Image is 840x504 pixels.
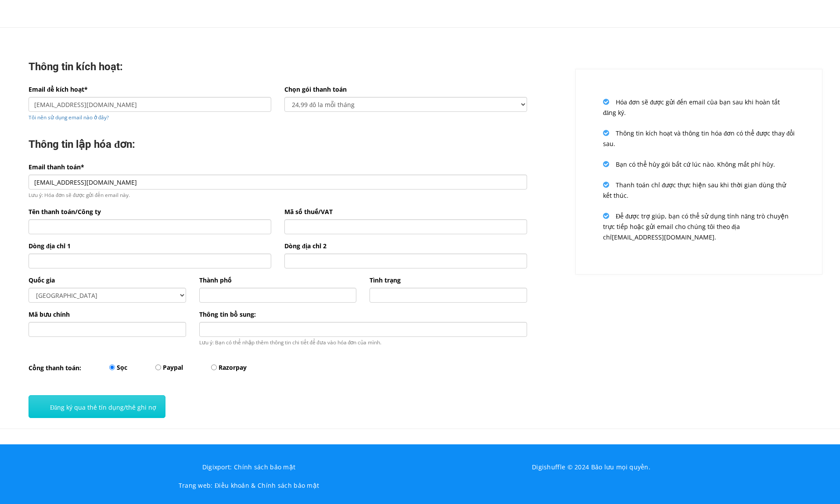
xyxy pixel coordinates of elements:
a: Trang web: Điều khoản & Chính sách bảo mật [179,481,319,490]
font: Thành phố [199,276,232,284]
a: Digixport: Chính sách bảo mật [202,463,296,471]
font: Dòng địa chỉ 1 [29,242,71,250]
font: Tên thanh toán/Công ty [29,207,101,216]
font: [EMAIL_ADDRESS][DOMAIN_NAME] [612,233,714,241]
font: Sọc [117,363,127,372]
input: Nhập email [29,97,271,112]
font: . [714,233,716,241]
font: Digishuffle © 2024 Bảo lưu mọi quyền. [532,463,650,471]
font: Lưu ý: Bạn có thể nhập thêm thông tin chi tiết để đưa vào hóa đơn của mình. [199,339,382,346]
font: Thanh toán chỉ được thực hiện sau khi thời gian dùng thử kết thúc. [603,181,786,200]
font: Quốc gia [29,276,55,284]
font: Email để kích hoạt* [29,85,88,93]
font: Lưu ý: Hóa đơn sẽ được gửi đến email này. [29,191,130,198]
font: Dòng địa chỉ 2 [284,242,327,250]
font: Thông tin kích hoạt và thông tin hóa đơn có thể được thay đổi sau. [603,129,795,148]
font: Razorpay [219,363,247,372]
font: Mã bưu chính [29,310,70,318]
font: Hóa đơn sẽ được gửi đến email của bạn sau khi hoàn tất đăng ký. [603,98,780,117]
font: Để được trợ giúp, bạn có thể sử dụng tính năng trò chuyện trực tiếp hoặc gửi email cho chúng tôi ... [603,212,789,241]
font: Tình trạng [370,276,401,284]
button: Đăng ký qua thẻ tín dụng/thẻ ghi nợ [29,395,165,418]
font: Paypal [163,363,183,372]
a: Tôi nên sử dụng email nào ở đây? [29,114,109,121]
font: Đăng ký qua thẻ tín dụng/thẻ ghi nợ [50,403,156,411]
font: Bạn có thể hủy gói bất cứ lúc nào. Không mất phí hủy. [616,160,775,168]
iframe: Tiện ích trò chuyện [796,462,840,504]
font: Mã số thuế/VAT [284,207,333,216]
font: Thông tin lập hóa đơn: [29,138,135,150]
font: Thông tin bổ sung: [199,310,256,318]
font: Chọn gói thanh toán [284,85,347,93]
font: Cổng thanh toán: [29,364,81,372]
font: Email thanh toán* [29,163,84,171]
font: Thông tin kích hoạt: [29,61,123,73]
